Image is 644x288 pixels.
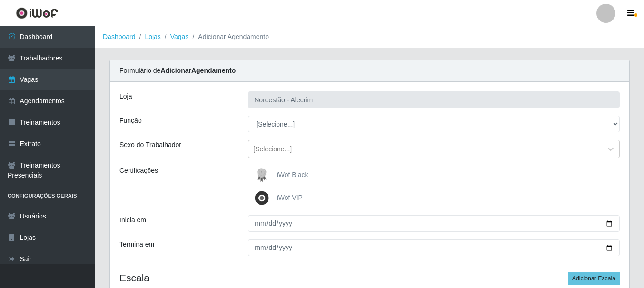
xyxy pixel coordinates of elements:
a: Vagas [170,33,189,40]
nav: breadcrumb [95,26,644,48]
input: 00/00/0000 [248,215,620,232]
div: Formulário de [110,60,629,82]
input: 00/00/0000 [248,239,620,256]
label: Loja [119,91,132,101]
a: Dashboard [103,33,136,40]
h4: Escala [119,272,620,284]
button: Adicionar Escala [568,272,620,285]
img: CoreUI Logo [16,7,58,19]
div: [Selecione...] [253,144,292,154]
span: iWof Black [277,171,308,179]
span: iWof VIP [277,194,303,201]
img: iWof Black [252,166,275,185]
a: Lojas [145,33,160,40]
img: iWof VIP [252,189,275,208]
label: Inicia em [119,215,146,225]
strong: Adicionar Agendamento [160,67,236,74]
label: Sexo do Trabalhador [119,140,181,150]
label: Termina em [119,239,154,249]
li: Adicionar Agendamento [188,32,269,42]
label: Certificações [119,166,158,176]
label: Função [119,116,142,126]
